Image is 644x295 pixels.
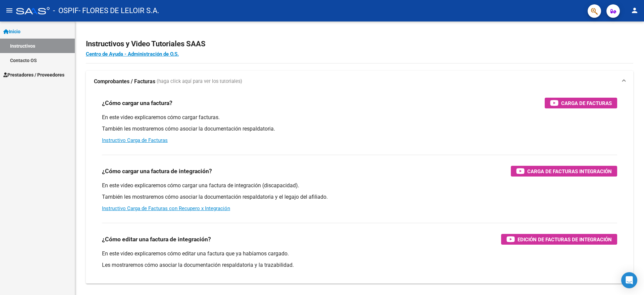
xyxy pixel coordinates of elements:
button: Edición de Facturas de integración [501,234,617,245]
button: Carga de Facturas [545,98,617,108]
p: En este video explicaremos cómo editar una factura que ya habíamos cargado. [102,250,617,257]
p: También les mostraremos cómo asociar la documentación respaldatoria. [102,125,617,133]
p: En este video explicaremos cómo cargar facturas. [102,114,617,121]
span: Prestadores / Proveedores [3,71,64,79]
span: Inicio [3,28,20,35]
span: - FLORES DE LELOIR S.A. [78,3,159,18]
div: Comprobantes / Facturas (haga click aquí para ver los tutoriales) [86,92,633,284]
span: Carga de Facturas [561,99,612,107]
div: Open Intercom Messenger [621,272,637,288]
h3: ¿Cómo editar una factura de integración? [102,235,211,244]
span: - OSPIF [53,3,78,18]
mat-icon: person [631,6,639,14]
p: En este video explicaremos cómo cargar una factura de integración (discapacidad). [102,182,617,189]
h3: ¿Cómo cargar una factura de integración? [102,166,212,176]
mat-expansion-panel-header: Comprobantes / Facturas (haga click aquí para ver los tutoriales) [86,71,633,92]
span: Edición de Facturas de integración [518,235,612,244]
a: Centro de Ayuda - Administración de O.S. [86,51,179,57]
button: Carga de Facturas Integración [511,166,617,177]
mat-icon: menu [5,6,13,14]
p: Les mostraremos cómo asociar la documentación respaldatoria y la trazabilidad. [102,261,617,269]
h2: Instructivos y Video Tutoriales SAAS [86,38,633,50]
a: Instructivo Carga de Facturas [102,137,168,143]
a: Instructivo Carga de Facturas con Recupero x Integración [102,205,230,211]
h3: ¿Cómo cargar una factura? [102,98,172,108]
strong: Comprobantes / Facturas [94,78,155,85]
p: También les mostraremos cómo asociar la documentación respaldatoria y el legajo del afiliado. [102,193,617,201]
span: Carga de Facturas Integración [527,167,612,176]
span: (haga click aquí para ver los tutoriales) [157,78,242,85]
